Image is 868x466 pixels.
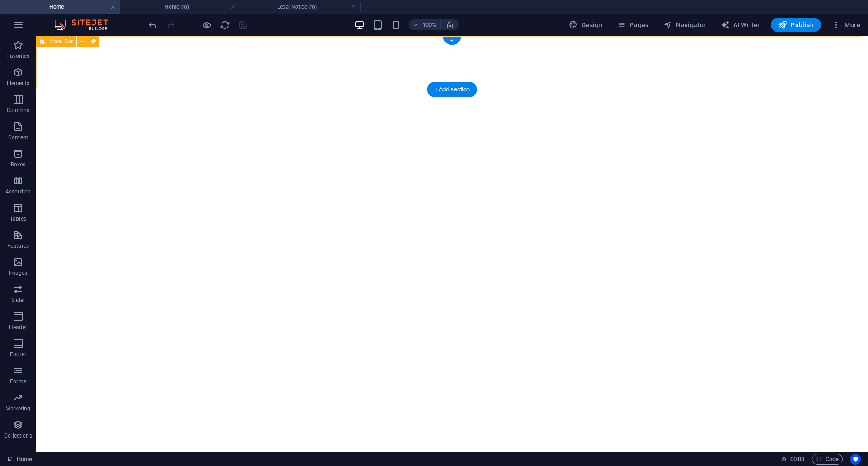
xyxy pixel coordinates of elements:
[409,19,441,30] button: 100%
[565,18,606,32] div: Design (Ctrl+Alt+Y)
[778,20,814,29] span: Publish
[771,18,821,32] button: Publish
[10,215,26,222] p: Tables
[7,107,29,114] p: Columns
[147,19,158,30] button: undo
[9,269,28,277] p: Images
[9,324,27,331] p: Header
[721,20,760,29] span: AI Writer
[850,454,861,465] button: Usercentrics
[812,454,843,465] button: Code
[443,37,461,45] div: +
[797,456,798,462] span: :
[219,19,230,30] button: reload
[147,20,158,30] i: Undo: Change pages (Ctrl+Z)
[422,19,437,30] h6: 100%
[52,19,120,30] img: Editor Logo
[790,454,804,465] span: 00 00
[427,82,477,97] div: + Add section
[828,18,864,32] button: More
[660,18,710,32] button: Navigator
[832,20,860,29] span: More
[11,161,26,168] p: Boxes
[5,405,30,412] p: Marketing
[7,80,30,87] p: Elements
[6,52,29,60] p: Favorites
[617,20,648,29] span: Pages
[10,351,26,358] p: Footer
[4,432,32,439] p: Collections
[49,39,73,44] span: Menu Bar
[8,134,28,141] p: Content
[569,20,603,29] span: Design
[241,2,361,12] h4: Legal Notice (ro)
[120,2,241,12] h4: Home (ro)
[11,297,25,304] p: Slider
[816,454,839,465] span: Code
[565,18,606,32] button: Design
[717,18,764,32] button: AI Writer
[663,20,706,29] span: Navigator
[7,242,29,249] p: Features
[613,18,652,32] button: Pages
[10,378,26,385] p: Forms
[5,188,31,195] p: Accordion
[446,21,454,29] i: On resize automatically adjust zoom level to fit chosen device.
[220,20,230,30] i: Reload page
[7,454,32,465] a: Click to cancel selection. Double-click to open Pages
